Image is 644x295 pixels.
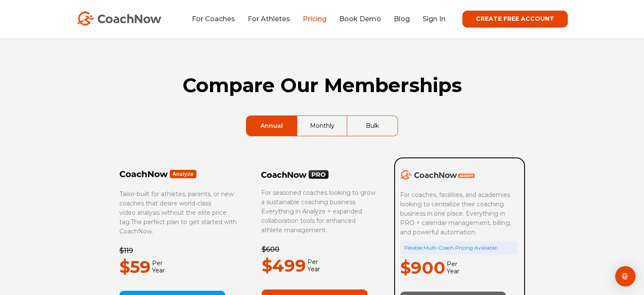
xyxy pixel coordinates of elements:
a: Pricing [303,15,326,23]
span: For coaches, facilities, and academies looking to centralize their coaching business in one place... [400,191,513,236]
a: Annual [246,116,297,136]
a: Sign In [423,15,445,23]
span: Per Year [306,258,320,273]
img: Frame [119,169,197,179]
span: The perfect plan to get started with CoachNow. [119,218,237,235]
p: $59 [119,254,151,280]
div: Open Intercom Messenger [615,266,636,287]
a: Bulk [347,116,398,136]
img: CoachNow Academy Logo [400,170,475,180]
span: Per Year [151,260,165,274]
span: Tailor-built for athletes, parents, or new coaches that desire world-class video analysis without... [119,190,234,226]
h1: Compare Our Memberships [119,74,525,97]
p: For seasoned coaches looking to grow a sustainable coaching business. Everything in Analyze + exp... [261,188,378,235]
a: Blog [394,15,410,23]
p: $499 [262,253,306,279]
del: $600 [262,245,279,253]
a: Book Demo [339,15,381,23]
img: CoachNow PRO Logo Black [261,170,329,179]
a: For Coaches [192,15,235,23]
span: Per Year [445,261,459,275]
a: For Athletes [248,15,290,23]
del: $119 [119,247,133,255]
p: $900 [400,255,445,281]
div: Flexible Multi-Coach Pricing Available [400,241,517,255]
a: CREATE FREE ACCOUNT [462,11,568,28]
img: CoachNow Logo [77,11,161,25]
a: Monthly [297,116,347,136]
